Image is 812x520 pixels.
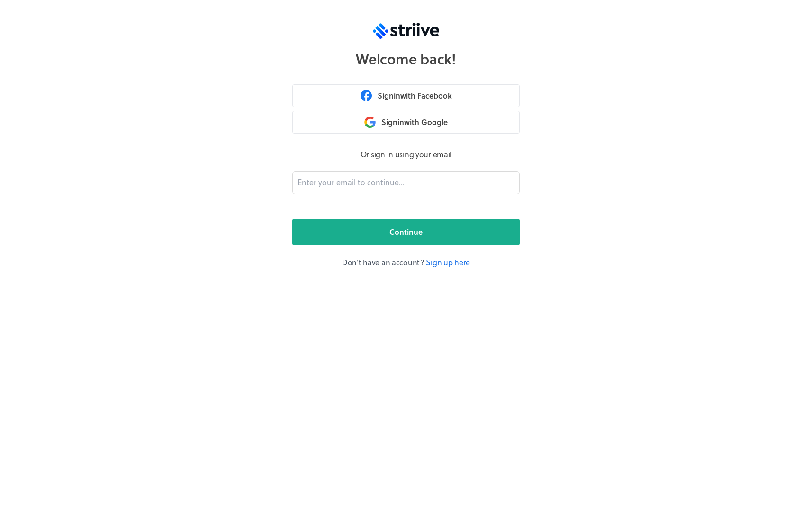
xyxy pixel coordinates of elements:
[292,219,520,245] button: Continue
[356,50,456,67] h1: Welcome back!
[292,149,520,160] p: Or sign in using your email
[426,257,470,268] a: Sign up here
[292,171,520,194] input: Enter your email to continue...
[389,226,423,238] span: Continue
[292,257,520,268] p: Don't have an account?
[292,111,520,134] button: Signinwith Google
[292,84,520,107] button: Signinwith Facebook
[373,23,439,39] img: logo-trans.svg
